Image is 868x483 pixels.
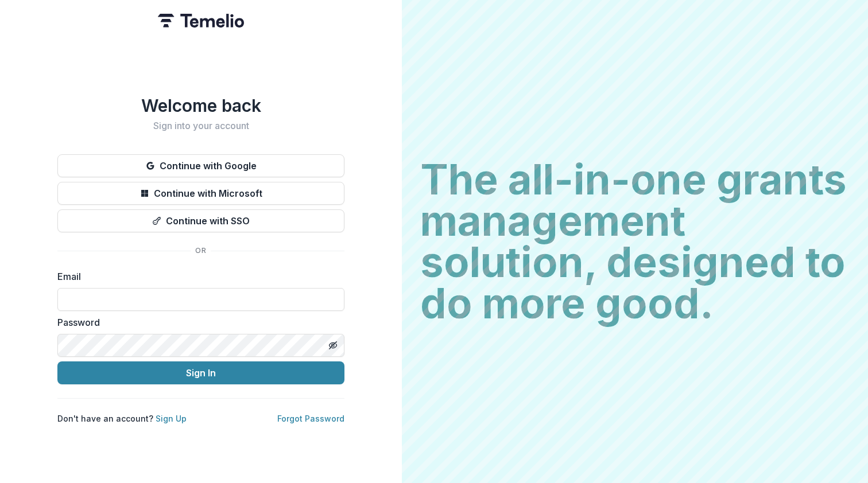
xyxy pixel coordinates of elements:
img: Temelio [158,14,244,28]
button: Sign In [57,361,344,384]
button: Toggle password visibility [324,336,342,355]
a: Sign Up [156,414,187,423]
p: Don't have an account? [57,412,187,424]
label: Password [57,315,338,329]
button: Continue with Microsoft [57,182,344,205]
button: Continue with SSO [57,209,344,232]
a: Forgot Password [277,414,344,423]
h1: Welcome back [57,95,344,116]
button: Continue with Google [57,154,344,177]
label: Email [57,270,338,283]
h2: Sign into your account [57,120,344,131]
